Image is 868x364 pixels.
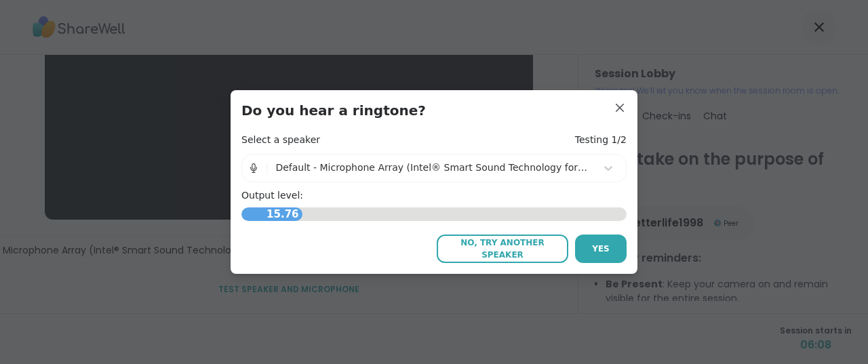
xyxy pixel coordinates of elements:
span: 15.76 [263,203,302,226]
h4: Output level: [241,189,627,203]
h4: Testing 1/2 [575,134,627,147]
span: No, try another speaker [443,237,561,261]
img: Microphone [248,155,260,182]
button: Yes [575,235,627,263]
span: Yes [592,243,610,255]
button: No, try another speaker [437,235,568,263]
div: Default - Microphone Array (Intel® Smart Sound Technology for Digital Microphones) [275,161,589,175]
h3: Do you hear a ringtone? [241,101,627,120]
span: | [265,155,269,182]
h4: Select a speaker [241,134,320,147]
